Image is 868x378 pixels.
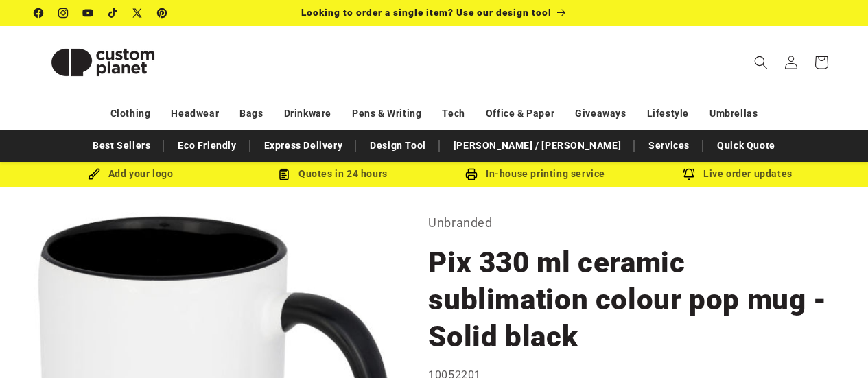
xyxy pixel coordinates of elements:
a: Lifestyle [647,102,689,126]
a: Drinkware [284,102,331,126]
a: Umbrellas [709,102,758,126]
a: Design Tool [363,134,433,158]
a: Headwear [171,102,219,126]
summary: Search [746,47,776,78]
img: Order updates [683,168,695,180]
span: Looking to order a single item? Use our design tool [301,7,552,18]
div: In-house printing service [434,165,637,182]
a: Best Sellers [86,134,157,158]
div: Quotes in 24 hours [232,165,434,182]
h1: Pix 330 ml ceramic sublimation colour pop mug - Solid black [428,244,834,355]
a: Services [642,134,696,158]
a: Bags [239,102,263,126]
a: Pens & Writing [352,102,421,126]
a: Quick Quote [710,134,782,158]
a: Eco Friendly [171,134,243,158]
div: Live order updates [637,165,839,182]
div: Add your logo [30,165,232,182]
a: Giveaways [575,102,626,126]
iframe: Chat Widget [799,312,868,378]
img: Brush Icon [88,168,100,180]
img: In-house printing [465,168,478,180]
p: Unbranded [428,212,834,234]
img: Order Updates Icon [278,168,290,180]
a: Express Delivery [257,134,350,158]
a: Custom Planet [30,26,177,98]
a: [PERSON_NAME] / [PERSON_NAME] [447,134,628,158]
a: Office & Paper [486,102,554,126]
img: Custom Planet [34,32,172,93]
a: Tech [442,102,465,126]
a: Clothing [110,102,151,126]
